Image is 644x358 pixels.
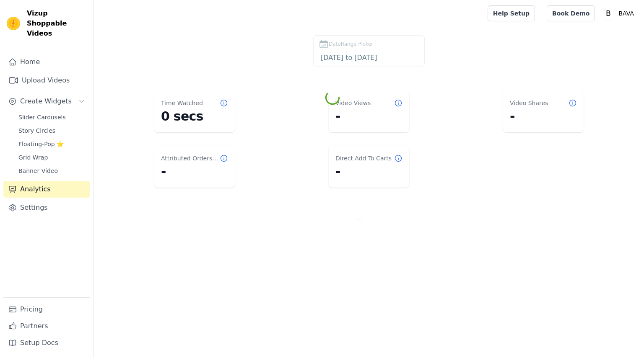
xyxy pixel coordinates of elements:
a: Help Setup [488,5,535,21]
img: Vizup [7,17,20,30]
a: Settings [3,199,90,216]
a: Book Demo [547,5,595,21]
a: Partners [3,318,90,335]
a: Floating-Pop ⭐ [13,138,90,150]
a: Grid Wrap [13,152,90,163]
a: Home [3,54,90,70]
dd: 0 secs [161,109,228,124]
dt: Video Views [335,99,371,107]
dd: - [335,109,402,124]
button: B BAVA [602,6,637,21]
a: Analytics [3,181,90,198]
span: DateRange Picker [329,40,373,48]
dd: - [510,109,577,124]
a: Upload Videos [3,72,90,89]
dd: - [161,164,228,179]
span: Story Circles [18,126,55,135]
a: Pricing [3,301,90,318]
p: BAVA [615,6,637,21]
a: Slider Carousels [13,111,90,123]
a: Banner Video [13,165,90,177]
span: Create Widgets [20,96,72,106]
text: B [606,9,611,18]
span: Vizup Shoppable Videos [27,8,87,39]
span: Banner Video [18,167,58,175]
button: Create Widgets [3,93,90,110]
dt: Direct Add To Carts [335,154,392,162]
dt: Time Watched [161,99,203,107]
span: Floating-Pop ⭐ [18,140,64,148]
input: DateRange Picker [319,52,419,63]
a: Setup Docs [3,335,90,351]
span: Grid Wrap [18,153,48,162]
span: Slider Carousels [18,113,66,121]
dd: - [335,164,402,179]
dt: Video Shares [510,99,548,107]
a: Story Circles [13,125,90,137]
dt: Attributed Orders Count [161,154,220,162]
